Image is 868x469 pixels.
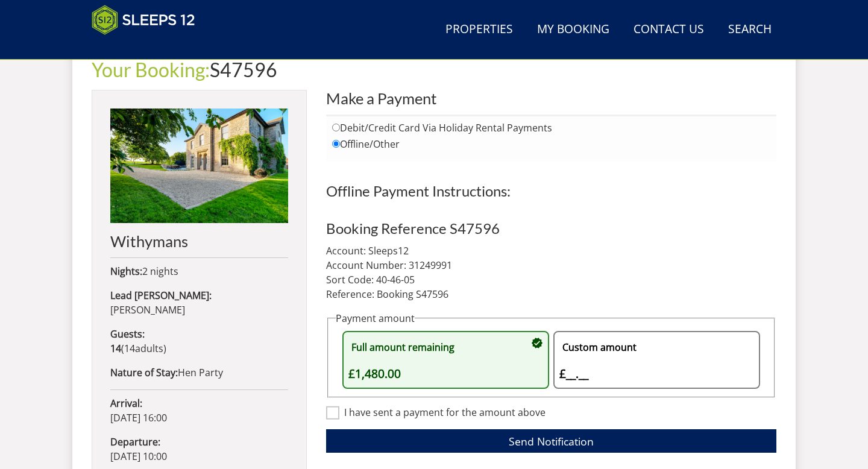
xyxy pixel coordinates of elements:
[326,90,776,107] h2: Make a Payment
[110,342,166,355] span: ( )
[92,58,210,81] a: Your Booking:
[110,233,288,250] h2: Withymans
[553,331,760,389] button: Custom amount £__.__
[110,435,288,464] p: [DATE] 10:00
[110,342,121,355] strong: 14
[110,396,288,425] p: [DATE] 16:00
[326,244,776,301] p: Account: Sleeps12 Account Number: 31249991 Sort Code: 40-46-05 Reference: Booking S47596
[110,109,288,223] img: An image of 'Withymans'
[332,140,340,148] input: Offline/Other
[532,16,614,43] a: My Booking
[629,16,709,43] a: Contact Us
[110,397,142,410] strong: Arrival:
[110,365,288,380] p: Hen Party
[110,366,178,379] strong: Nature of Stay:
[509,434,594,449] span: Send Notification
[326,221,776,236] h3: Booking Reference S47596
[110,303,185,316] span: [PERSON_NAME]
[110,435,160,449] strong: Departure:
[336,311,415,326] legend: Payment amount
[723,16,776,43] a: Search
[92,5,195,35] img: Sleeps 12
[124,342,163,355] span: adult
[110,327,145,341] strong: Guests:
[110,264,288,279] p: 2 nights
[344,407,776,420] label: I have sent a payment for the amount above
[124,342,135,355] span: 14
[332,139,770,150] label: Offline/Other
[332,124,340,131] input: Debit/Credit Card Via Holiday Rental Payments
[110,265,142,278] strong: Nights:
[92,59,776,80] h1: S47596
[441,16,518,43] a: Properties
[86,42,212,52] iframe: Customer reviews powered by Trustpilot
[326,183,776,199] h3: Offline Payment Instructions:
[342,331,549,389] button: Full amount remaining £1,480.00
[110,289,212,302] strong: Lead [PERSON_NAME]:
[159,342,163,355] span: s
[110,109,288,250] a: Withymans
[332,122,770,134] label: Debit/Credit Card Via Holiday Rental Payments
[326,429,776,453] button: Send Notification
